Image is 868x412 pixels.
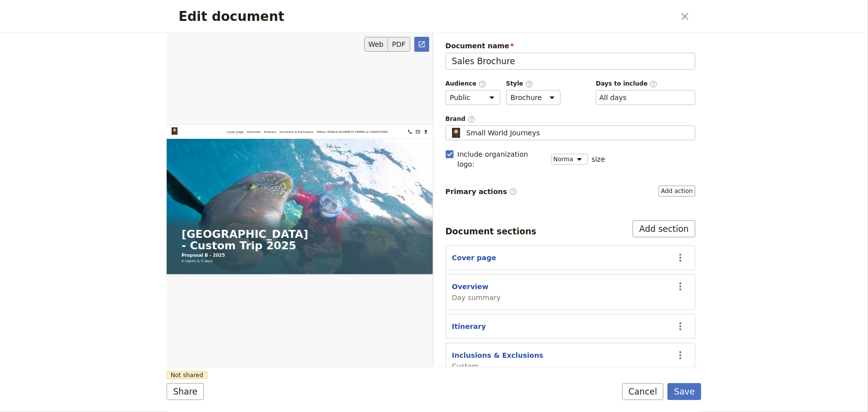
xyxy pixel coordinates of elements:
[468,115,476,122] span: ​
[452,361,544,371] span: Custom
[388,37,410,52] button: PDF
[446,53,696,70] input: Document name
[270,10,351,23] a: Inclusions & Exclusions
[36,320,110,332] span: 4 nights & 5 days
[452,350,544,360] button: Inclusions & Exclusions
[179,9,675,24] h2: Edit document
[509,188,517,196] span: ​
[672,278,689,295] button: Actions
[446,41,696,51] span: Document name
[458,149,545,169] span: Include organization logo :
[650,80,658,87] span: ​
[452,321,486,331] button: Itinerary
[506,90,561,105] select: Style​
[144,10,184,23] a: Cover page
[467,128,540,138] span: Small World Journeys
[676,8,693,25] button: Close dialog
[446,90,500,105] select: Audience​
[596,80,695,88] span: Days to include
[364,37,388,52] button: Web
[167,383,204,400] button: Share
[593,8,610,25] a: groups@smallworldjourneys.com.au
[452,282,489,292] button: Overview
[233,10,262,23] a: Itinerary
[359,10,529,23] a: SMALL WORLD JOURNEYS TERMS & CONDITIONS
[574,8,591,25] button: 07 4054 6693
[446,80,500,88] span: Audience
[599,93,627,103] button: Days to include​Clear input
[452,253,496,263] button: Cover page
[36,305,601,320] p: Proposal B - 2025
[525,80,533,87] span: ​
[192,10,225,23] a: Overview
[633,220,695,237] button: Add section
[167,371,207,379] span: Not shared
[659,186,695,197] button: Primary actions​
[622,383,664,400] button: Cancel
[592,154,605,164] span: size
[668,383,701,400] button: Save
[446,187,517,197] span: Primary actions
[450,128,463,138] img: Profile
[479,80,486,87] span: ​
[672,249,689,266] button: Actions
[36,247,601,303] h1: [GEOGRAPHIC_DATA] - Custom Trip 2025
[414,37,429,52] a: Open full preview
[446,115,696,123] span: Brand
[672,347,689,364] button: Actions
[506,80,561,88] span: Style
[446,225,537,237] div: Document sections
[551,154,588,165] select: size
[612,8,629,25] button: Download pdf
[12,6,99,23] img: Small World Journeys logo
[672,318,689,335] button: Actions
[452,293,501,303] span: Day summary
